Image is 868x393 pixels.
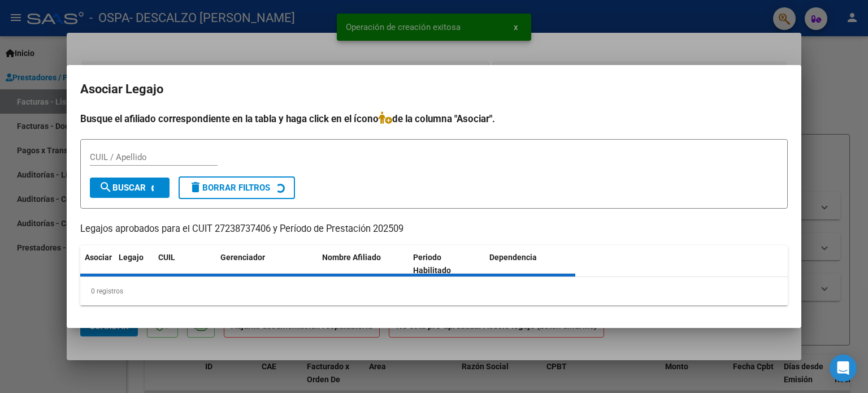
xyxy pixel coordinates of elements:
span: Borrar Filtros [189,183,270,193]
button: Buscar [90,178,170,198]
datatable-header-cell: Dependencia [485,245,576,283]
datatable-header-cell: Gerenciador [216,245,318,283]
div: Open Intercom Messenger [830,355,857,382]
datatable-header-cell: Asociar [80,245,114,283]
span: Dependencia [489,253,537,262]
span: Nombre Afiliado [322,253,381,262]
div: 0 registros [80,277,788,305]
span: Gerenciador [220,253,265,262]
span: CUIL [158,253,175,262]
button: Borrar Filtros [179,176,295,199]
span: Buscar [99,183,146,193]
datatable-header-cell: Nombre Afiliado [318,245,409,283]
span: Asociar [85,253,112,262]
datatable-header-cell: Periodo Habilitado [409,245,485,283]
h4: Busque el afiliado correspondiente en la tabla y haga click en el ícono de la columna "Asociar". [80,111,788,126]
h2: Asociar Legajo [80,79,788,100]
mat-icon: delete [189,180,202,194]
p: Legajos aprobados para el CUIT 27238737406 y Período de Prestación 202509 [80,222,788,236]
mat-icon: search [99,180,112,194]
datatable-header-cell: CUIL [154,245,216,283]
span: Periodo Habilitado [413,253,451,275]
span: Legajo [119,253,144,262]
datatable-header-cell: Legajo [114,245,154,283]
